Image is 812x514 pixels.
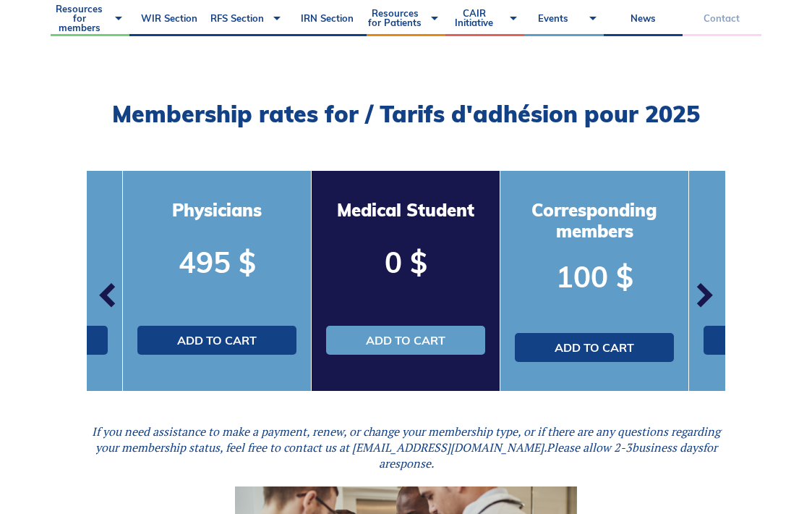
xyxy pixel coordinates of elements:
[515,333,674,362] a: Add to cart
[137,200,296,221] h3: Physicians
[547,439,620,455] i: Please allow 2
[326,200,485,221] h3: Medical Student
[515,200,674,242] h3: Corresponding members
[326,326,485,355] a: Add to cart
[137,242,296,282] p: 495 $
[385,455,434,471] i: response.
[515,256,674,297] p: 100 $
[87,100,725,127] h2: Membership rates for / Tarifs d'adhésion pour 2025
[137,326,296,355] a: Add to cart
[379,439,717,471] span: -3 for a
[326,242,485,282] p: 0 $
[92,424,720,472] em: If you need assistance to make a payment, renew, or change your membership type, or if there are ...
[632,439,703,455] i: business days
